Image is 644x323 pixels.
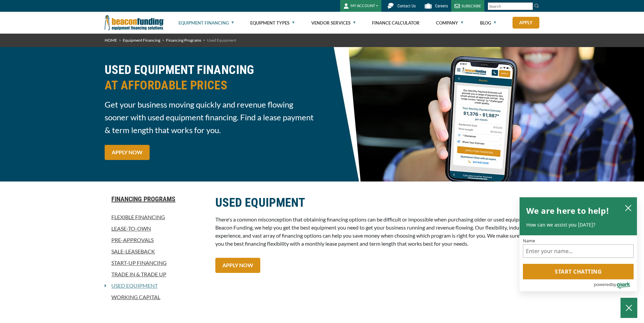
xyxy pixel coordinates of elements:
[621,298,637,318] button: Close Chatbox
[611,280,616,289] span: by
[215,195,539,210] h2: USED EQUIPMENT
[311,12,356,34] a: Vendor Services
[105,38,117,43] a: HOME
[372,12,420,34] a: Finance Calculator
[436,12,463,34] a: Company
[397,4,416,8] span: Contact Us
[534,3,539,8] img: Search
[488,2,533,10] input: Search
[166,38,201,43] a: Financing Programs
[594,280,611,289] span: powered
[105,213,207,221] a: Flexible Financing
[105,145,150,160] a: APPLY NOW
[523,264,634,279] button: Start chatting
[215,215,539,248] p: There's a common misconception that obtaining financing options can be difficult or impossible wh...
[105,195,207,203] a: Financing Programs
[105,270,207,278] a: Trade In & Trade Up
[207,38,236,43] span: Used Equipment
[178,12,234,34] a: Equipment Financing
[105,259,207,267] a: Start-Up Financing
[526,221,630,228] p: How can we assist you [DATE]?
[105,247,207,255] a: Sale-Leaseback
[105,62,318,93] h2: USED EQUIPMENT FINANCING
[105,293,207,301] a: Working Capital
[523,239,634,243] label: Name
[435,4,448,8] span: Careers
[623,203,634,212] button: close chatbox
[105,78,318,93] span: AT AFFORDABLE PRICES
[105,12,164,34] img: Beacon Funding Corporation logo
[215,258,260,273] a: APPLY NOW
[480,12,496,34] a: Blog
[523,244,634,258] input: Name
[594,280,637,291] a: Powered by Olark
[105,98,318,136] span: Get your business moving quickly and revenue flowing sooner with used equipment financing. Find a...
[105,236,207,244] a: Pre-approvals
[123,38,160,43] a: Equipment Financing
[526,4,531,9] a: Clear search text
[526,204,609,217] h2: We are here to help!
[513,17,539,29] a: Apply
[105,225,207,233] a: Lease-To-Own
[519,197,637,292] div: olark chatbox
[106,282,158,290] a: Used Equipment
[250,12,294,34] a: Equipment Types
